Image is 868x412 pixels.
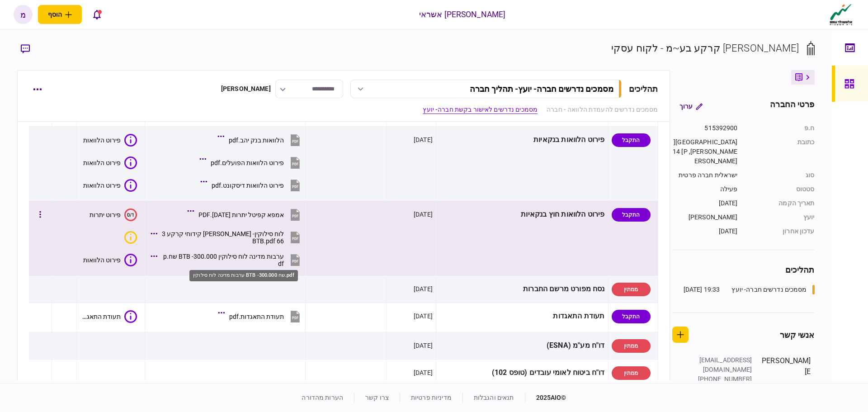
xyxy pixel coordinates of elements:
[38,5,82,24] button: פתח תפריט להוספת לקוח
[211,159,284,166] div: פירוט הלוואות הפועלים.pdf
[747,199,815,208] div: תאריך הקמה
[229,137,284,144] div: הלוואות בנק יהב.pdf
[731,285,807,294] div: מסמכים נדרשים חברה- יועץ
[83,256,121,264] div: פירוט הלוואות
[547,105,658,114] a: מסמכים נדרשים להעמדת הלוואה - חברה
[780,329,815,341] div: אנשי קשר
[83,254,137,266] button: פירוט הלוואות
[220,130,302,150] button: הלוואות בנק יהב.pdf
[411,394,452,401] a: מדיניות פרטיות
[423,105,538,114] a: מסמכים נדרשים לאישור בקשת חברה- יועץ
[747,213,815,222] div: יועץ
[153,227,302,247] button: לוח סילוקין- ברקן קידוחי קרקע 366 BTB.pdf
[672,213,738,222] div: [PERSON_NAME]
[80,310,137,323] button: תעודת התאגדות
[747,227,815,236] div: עדכון אחרון
[684,285,815,294] a: מסמכים נדרשים חברה- יועץ19:33 [DATE]
[302,394,343,401] a: הערות מהדורה
[612,133,651,147] div: התקבל
[672,170,738,180] div: ישראלית חברה פרטית
[414,341,433,350] div: [DATE]
[439,363,605,383] div: דו"ח ביטוח לאומי עובדים (טופס 102)
[83,159,121,166] div: פירוט הלוואות
[229,313,284,320] div: תעודת התאגדות.pdf
[747,185,815,194] div: סטטוס
[672,199,738,208] div: [DATE]
[83,137,121,144] div: פירוט הלוואות
[83,156,137,169] button: פירוט הלוואות
[747,137,815,166] div: כתובת
[612,310,651,323] div: התקבל
[221,84,271,94] div: [PERSON_NAME]
[439,279,605,299] div: נסח מפורט מרשם החברות
[612,366,651,380] div: ממתין
[474,394,514,401] a: תנאים והגבלות
[414,312,433,321] div: [DATE]
[693,374,752,384] div: [PHONE_NUMBER]
[189,204,302,225] button: אמפא קפיטל יתרות 18.8.25.PDF
[162,230,284,245] div: לוח סילוקין- ברקן קידוחי קרקע 366 BTB.pdf
[414,368,433,377] div: [DATE]
[198,211,284,218] div: אמפא קפיטל יתרות 18.8.25.PDF
[162,253,284,267] div: ערבות מדינה לוח סילוקין BTB -300.000 שח.pdf
[14,5,33,24] button: מ
[612,339,651,353] div: ממתין
[439,204,605,225] div: פירוט הלוואות חוץ בנקאיות
[83,179,137,192] button: פירוט הלוואות
[693,355,752,374] div: [EMAIL_ADDRESS][DOMAIN_NAME]
[672,98,710,114] button: ערוך
[629,83,658,95] div: תהליכים
[414,135,433,144] div: [DATE]
[83,134,137,147] button: פירוט הלוואות
[611,41,799,56] div: [PERSON_NAME] קרקע בע~מ - לקוח עסקי
[80,313,120,320] div: תעודת התאגדות
[828,3,854,26] img: client company logo
[684,285,720,294] div: 19:33 [DATE]
[439,306,605,327] div: תעודת התאגדות
[90,208,137,221] button: 0/1פירוט יתרות
[350,80,622,98] button: מסמכים נדרשים חברה- יועץ- תהליך חברה
[90,211,121,218] div: פירוט יתרות
[672,227,738,236] div: [DATE]
[672,264,815,276] div: תהליכים
[770,98,814,114] div: פרטי החברה
[439,130,605,150] div: פירוט הלוואות בנקאיות
[202,152,302,173] button: פירוט הלוואות הפועלים.pdf
[121,231,137,244] button: איכות לא מספקת
[212,182,284,189] div: פירוט הלוואות דיסקונט.pdf
[220,306,302,327] button: תעודת התאגדות.pdf
[189,270,298,281] div: ערבות מדינה לוח סילוקין BTB -300.000 שח.pdf
[124,231,137,244] div: איכות לא מספקת
[470,84,613,94] div: מסמכים נדרשים חברה- יועץ - תהליך חברה
[414,284,433,294] div: [DATE]
[439,336,605,356] div: דו"ח מע"מ (ESNA)
[747,170,815,180] div: סוג
[127,212,134,218] text: 0/1
[612,283,651,296] div: ממתין
[153,250,302,270] button: ערבות מדינה לוח סילוקין BTB -300.000 שח.pdf
[612,208,651,222] div: התקבל
[525,393,566,403] div: © 2025 AIO
[672,123,738,133] div: 515392900
[414,210,433,219] div: [DATE]
[83,182,121,189] div: פירוט הלוואות
[747,123,815,133] div: ח.פ
[203,175,302,195] button: פירוט הלוואות דיסקונט.pdf
[87,5,106,24] button: פתח רשימת התראות
[672,185,738,194] div: פעילה
[419,9,506,20] div: [PERSON_NAME] אשראי
[672,137,738,166] div: [GEOGRAPHIC_DATA][PERSON_NAME], 14 [PERSON_NAME]
[365,394,389,401] a: צרו קשר
[761,355,811,393] div: [PERSON_NAME]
